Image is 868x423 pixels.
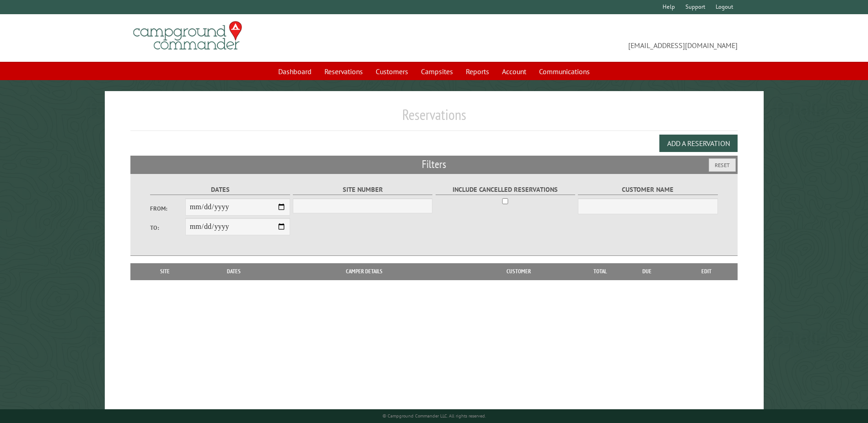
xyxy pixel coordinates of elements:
[618,263,676,280] th: Due
[150,204,185,213] label: From:
[273,263,455,280] th: Camper Details
[130,156,737,173] h2: Filters
[370,63,414,80] a: Customers
[293,184,432,195] label: Site Number
[496,63,532,80] a: Account
[534,63,595,80] a: Communications
[709,158,736,172] button: Reset
[434,25,738,51] span: [EMAIL_ADDRESS][DOMAIN_NAME]
[455,263,582,280] th: Customer
[383,413,486,419] small: © Campground Commander LLC. All rights reserved.
[150,223,185,232] label: To:
[676,263,738,280] th: Edit
[130,18,245,54] img: Campground Commander
[319,63,368,80] a: Reservations
[578,184,717,195] label: Customer Name
[659,135,738,152] button: Add a Reservation
[436,184,575,195] label: Include Cancelled Reservations
[195,263,273,280] th: Dates
[135,263,194,280] th: Site
[130,106,737,131] h1: Reservations
[582,263,618,280] th: Total
[415,63,458,80] a: Campsites
[273,63,317,80] a: Dashboard
[460,63,495,80] a: Reports
[150,184,290,195] label: Dates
